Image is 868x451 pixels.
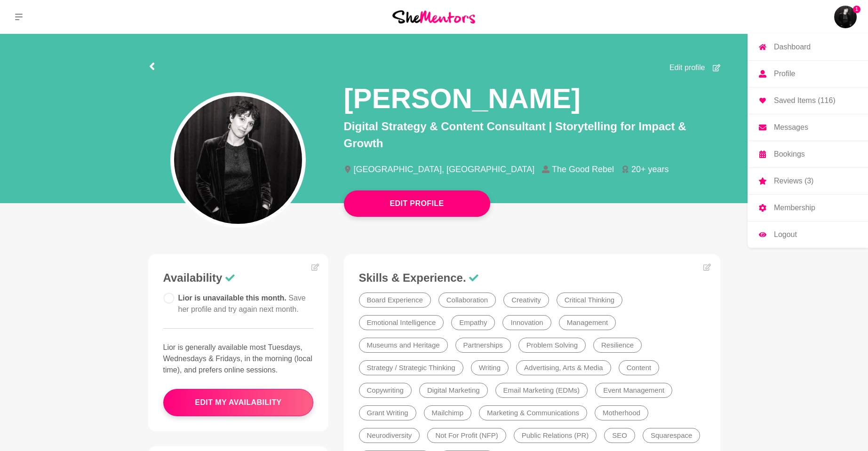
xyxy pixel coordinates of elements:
[163,342,314,376] p: Lior is generally available most Tuesdays, Wednesdays & Fridays, in the morning (local time), and...
[748,87,868,114] a: Saved Items (116)
[344,118,720,152] p: Digital Strategy & Content Consultant | Storytelling for Impact & Growth
[774,150,805,158] p: Bookings
[392,10,475,23] img: She Mentors Logo
[344,165,542,174] li: [GEOGRAPHIC_DATA], [GEOGRAPHIC_DATA]
[163,271,314,285] h3: Availability
[748,34,868,60] a: Dashboard
[748,61,868,87] a: Profile
[344,81,581,116] h1: [PERSON_NAME]
[774,70,795,78] p: Profile
[748,114,868,141] a: Messages
[163,389,314,416] button: edit my availability
[774,97,836,104] p: Saved Items (116)
[178,294,306,313] span: Lior is unavailable this month.
[621,165,677,174] li: 20+ years
[774,231,797,238] p: Logout
[774,124,808,131] p: Messages
[359,271,705,285] h3: Skills & Experience.
[774,177,813,185] p: Reviews (3)
[178,294,306,313] span: Save her profile and try again next month.
[669,62,705,73] span: Edit profile
[344,190,490,217] button: Edit Profile
[542,165,621,174] li: The Good Rebel
[834,6,857,28] img: Lior Albeck-Ripka
[834,6,857,28] a: Lior Albeck-Ripka1DashboardProfileSaved Items (116)MessagesBookingsReviews (3)MembershipLogout
[774,43,811,51] p: Dashboard
[748,141,868,167] a: Bookings
[748,168,868,194] a: Reviews (3)
[853,6,860,13] span: 1
[774,204,815,212] p: Membership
